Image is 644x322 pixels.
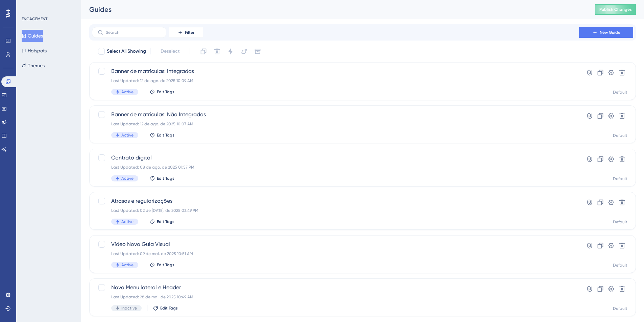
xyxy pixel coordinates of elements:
[111,121,560,127] div: Last Updated: 12 de ago. de 2025 10:07 AM
[157,262,174,268] span: Edit Tags
[153,305,178,311] button: Edit Tags
[613,263,627,268] div: Default
[613,90,627,95] div: Default
[185,30,194,35] span: Filter
[169,27,203,38] button: Filter
[157,89,174,95] span: Edit Tags
[613,133,627,138] div: Default
[22,45,47,57] button: Hotspots
[111,208,560,213] div: Last Updated: 02 de [DATE]. de 2025 03:49 PM
[160,305,178,311] span: Edit Tags
[22,16,47,22] div: ENGAGEMENT
[121,89,134,95] span: Active
[111,110,560,119] span: Banner de matrículas: Não Integradas
[111,251,560,256] div: Last Updated: 09 de mai. de 2025 10:51 AM
[111,294,560,300] div: Last Updated: 28 de mai. de 2025 10:49 AM
[154,45,186,57] button: Deselect
[22,30,43,42] button: Guides
[111,78,560,83] div: Last Updated: 12 de ago. de 2025 10:09 AM
[149,89,174,95] button: Edit Tags
[595,4,636,15] button: Publish Changes
[111,165,560,170] div: Last Updated: 08 de ago. de 2025 01:57 PM
[613,306,627,311] div: Default
[121,262,134,268] span: Active
[613,219,627,225] div: Default
[149,176,174,181] button: Edit Tags
[22,59,45,72] button: Themes
[121,219,134,224] span: Active
[157,176,174,181] span: Edit Tags
[121,176,134,181] span: Active
[106,30,161,35] input: Search
[111,67,560,75] span: Banner de matrículas: Integradas
[157,219,174,224] span: Edit Tags
[89,5,578,14] div: Guides
[599,7,632,12] span: Publish Changes
[149,132,174,138] button: Edit Tags
[111,240,560,248] span: Vídeo Novo Guia Visual
[149,262,174,268] button: Edit Tags
[613,176,627,181] div: Default
[161,47,180,55] span: Deselect
[107,47,146,55] span: Select All Showing
[600,30,620,35] span: New Guide
[149,219,174,224] button: Edit Tags
[111,197,560,205] span: Atrasos e regularizações
[111,283,560,292] span: Novo Menu lateral e Header
[111,154,560,162] span: Contrato digital
[121,305,137,311] span: Inactive
[157,132,174,138] span: Edit Tags
[121,132,134,138] span: Active
[579,27,633,38] button: New Guide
